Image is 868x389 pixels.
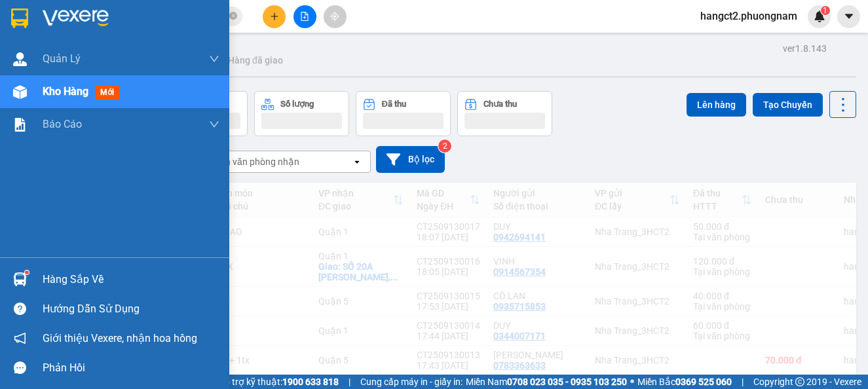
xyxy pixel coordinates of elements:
img: warehouse-icon [13,85,27,99]
button: caret-down [837,5,860,28]
button: Số lượng [254,91,349,136]
span: hangct2.phuongnam [690,8,808,24]
button: file-add [293,5,316,28]
img: warehouse-icon [13,52,27,66]
span: Giới thiệu Vexere, nhận hoa hồng [43,330,197,346]
span: Hỗ trợ kỹ thuật: [218,375,339,389]
div: Phản hồi [43,358,219,378]
span: mới [95,85,119,100]
div: Đã thu [382,100,406,109]
span: copyright [795,377,804,386]
img: solution-icon [13,118,27,132]
span: ⚪️ [630,379,634,384]
strong: 1900 633 818 [282,377,339,387]
span: file-add [300,12,309,21]
span: | [742,375,744,389]
img: icon-new-feature [814,10,825,22]
button: Bộ lọc [376,146,445,173]
span: down [209,119,219,130]
button: Lên hàng [687,93,746,117]
strong: 0708 023 035 - 0935 103 250 [507,377,627,387]
strong: 0369 525 060 [675,377,732,387]
span: aim [330,12,339,21]
span: down [209,54,219,64]
span: caret-down [843,10,855,22]
svg: open [352,157,362,167]
span: Miền Nam [466,375,627,389]
div: Chọn văn phòng nhận [209,155,299,168]
span: notification [14,332,26,344]
div: Chưa thu [483,100,517,109]
img: logo-vxr [11,9,28,28]
img: warehouse-icon [13,272,27,286]
button: plus [263,5,286,28]
span: Kho hàng [43,85,88,98]
div: Hướng dẫn sử dụng [43,299,219,319]
div: Số lượng [280,100,314,109]
span: question-circle [14,303,26,315]
span: Miền Bắc [637,375,732,389]
span: close-circle [229,12,237,20]
span: 1 [823,6,827,15]
span: | [349,375,350,389]
sup: 1 [25,270,29,274]
div: ver 1.8.143 [783,41,827,56]
span: Báo cáo [43,116,82,132]
div: Hàng sắp về [43,270,219,289]
span: close-circle [229,10,237,23]
span: plus [270,12,279,21]
button: Tạo Chuyến [753,93,823,117]
sup: 1 [821,6,830,15]
span: Cung cấp máy in - giấy in: [360,375,462,389]
button: Đã thu [356,91,451,136]
span: Quản Lý [43,50,81,67]
button: Hàng đã giao [217,45,293,76]
button: aim [324,5,347,28]
span: message [14,361,26,374]
button: Chưa thu [457,91,552,136]
sup: 2 [438,139,451,153]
